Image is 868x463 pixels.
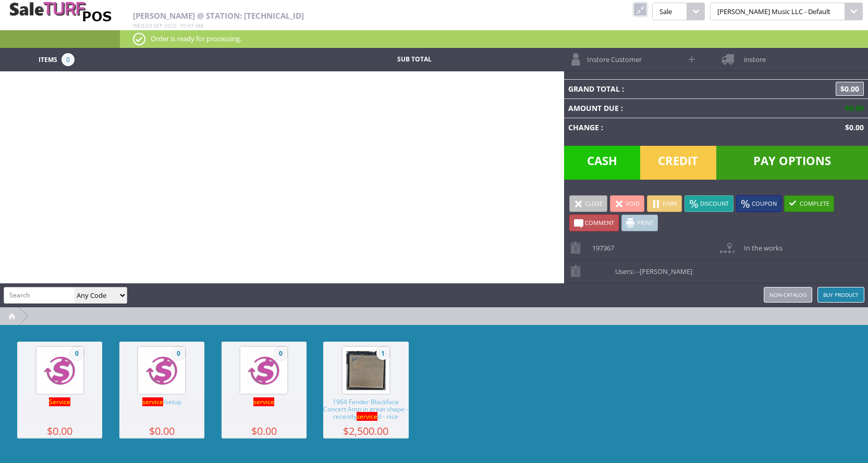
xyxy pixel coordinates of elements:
span: 0 [62,53,75,66]
span: $0.00 [119,427,204,435]
span: service [142,397,163,406]
span: am [195,22,203,29]
a: Discount [684,195,733,212]
span: $0.00 [841,122,864,132]
input: Search [4,287,75,303]
span: Sep [154,22,163,29]
span: 1 [376,347,389,360]
td: Change : [564,118,753,137]
span: $0.00 [836,82,864,96]
a: Print [621,215,658,231]
span: 2025 [164,22,177,29]
span: -[PERSON_NAME] [638,267,692,276]
td: Grand Total : [564,79,753,98]
span: - [634,267,636,276]
span: 0 [274,347,287,360]
span: Cash [564,146,640,180]
td: Amount Due : [564,98,753,118]
span: $0.00 [841,103,864,113]
span: $0.00 [222,427,307,435]
span: Credit [640,146,716,180]
span: service [357,412,377,421]
a: Park [647,195,682,212]
span: $0.00 [17,427,102,435]
span: 1964 Fender Blackface Concert Amp in great shape - recently d - nice [323,398,408,427]
span: Comment [585,219,614,227]
span: Service [49,397,70,406]
a: Non-catalog [764,287,812,303]
span: 0 [172,347,185,360]
h2: [PERSON_NAME] @ Station: [TECHNICAL_ID] [133,11,567,20]
span: Wed [133,22,144,29]
span: 03 [146,22,152,29]
a: Coupon [736,195,781,212]
span: [PERSON_NAME] Music LLC - Default [710,3,845,20]
a: Close [569,195,607,212]
span: Sale [652,3,687,20]
span: 197367 [587,236,614,253]
span: instore [739,48,766,64]
span: Pay Options [716,146,868,180]
span: service [253,397,274,406]
p: Order is ready for processing. [133,33,855,44]
span: 47 [188,22,194,29]
span: Items [39,53,57,65]
span: In the works [739,236,783,253]
a: Complete [784,195,834,212]
span: 0 [70,347,83,360]
td: Sub Total [338,53,491,66]
span: Instore Customer [582,48,642,64]
span: /setup [119,398,204,427]
span: 10 [180,22,186,29]
a: Buy Product [817,287,864,303]
a: Void [610,195,644,212]
span: , : [133,22,203,29]
span: Users: [610,260,692,276]
span: $2,500.00 [323,427,408,435]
